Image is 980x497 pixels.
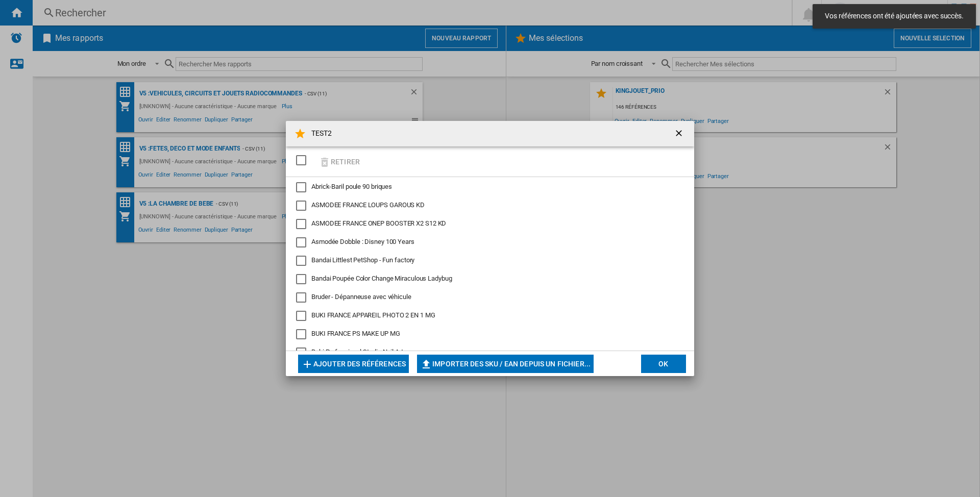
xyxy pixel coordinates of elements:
md-checkbox: Bandai Littlest PetShop - Fun factory [296,256,676,266]
span: Bandai Littlest PetShop - Fun factory [311,256,414,264]
md-checkbox: ASMODEE FRANCE ONEP BOOSTER X2 S12 KD [296,219,676,229]
span: Buki Professional Studio Nail Art [311,348,403,356]
h4: TEST2 [306,129,332,139]
span: Asmodée Dobble : Disney 100 Years [311,238,414,245]
span: Bruder - Dépanneuse avec véhicule [311,293,411,301]
md-checkbox: Bandai Poupée Color Change Miraculous Ladybug [296,274,676,284]
md-checkbox: Buki Professional Studio Nail Art [296,347,676,358]
span: ASMODEE FRANCE LOUPS GAROUS KD [311,201,425,209]
span: Vos références ont été ajoutées avec succès. [822,11,967,21]
button: Importer des SKU / EAN depuis un fichier... [417,355,594,373]
ng-md-icon: getI18NText('BUTTONS.CLOSE_DIALOG') [674,128,686,140]
span: BUKI FRANCE PS MAKE UP MG [311,330,400,337]
md-checkbox: SELECTIONS.EDITION_POPUP.SELECT_DESELECT [296,152,311,168]
button: Retirer [315,150,363,173]
md-checkbox: BUKI FRANCE APPAREIL PHOTO 2 EN 1 MG [296,311,676,321]
button: Ajouter des références [298,355,409,373]
span: BUKI FRANCE APPAREIL PHOTO 2 EN 1 MG [311,311,435,319]
md-checkbox: Bruder - Dépanneuse avec véhicule [296,292,676,303]
span: ASMODEE FRANCE ONEP BOOSTER X2 S12 KD [311,219,446,227]
md-checkbox: ASMODEE FRANCE LOUPS GAROUS KD [296,201,676,211]
md-checkbox: BUKI FRANCE PS MAKE UP MG [296,329,676,339]
span: Bandai Poupée Color Change Miraculous Ladybug [311,275,452,282]
span: Abrick-Baril poule 90 briques [311,183,392,190]
button: OK [641,355,686,373]
button: getI18NText('BUTTONS.CLOSE_DIALOG') [670,123,690,144]
md-checkbox: Abrick-Baril poule 90 briques [296,182,676,192]
md-checkbox: Asmodée Dobble : Disney 100 Years [296,237,676,247]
